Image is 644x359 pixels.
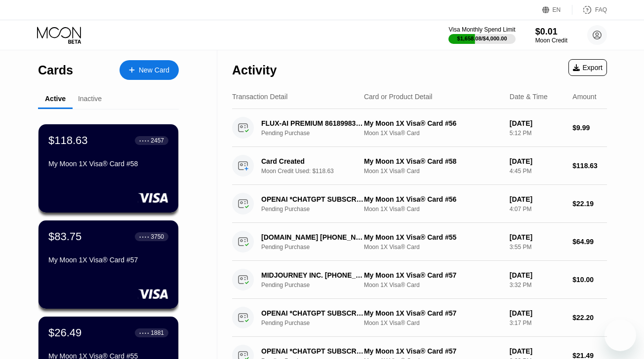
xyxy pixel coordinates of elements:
[139,331,149,334] div: ● ● ● ●
[48,256,168,264] div: My Moon 1X Visa® Card #57
[572,124,607,132] div: $9.99
[364,320,502,326] div: Moon 1X Visa® Card
[48,326,81,339] div: $26.49
[510,195,565,203] div: [DATE]
[232,261,607,299] div: MIDJOURNEY INC. [PHONE_NUMBER] USPending PurchaseMy Moon 1X Visa® Card #57Moon 1X Visa® Card[DATE...
[457,36,507,41] div: $1,658.08 / $4,000.00
[364,157,502,165] div: My Moon 1X Visa® Card #58
[542,5,572,15] div: EN
[572,276,607,284] div: $10.00
[261,347,365,355] div: OPENAI *CHATGPT SUBSCR [PHONE_NUMBER] IE
[510,168,565,175] div: 4:45 PM
[573,64,603,72] div: Export
[510,271,565,279] div: [DATE]
[595,6,607,13] div: FAQ
[232,93,287,101] div: Transaction Detail
[568,59,607,76] div: Export
[535,27,567,44] div: $0.01Moon Credit
[364,119,502,127] div: My Moon 1X Visa® Card #56
[535,37,567,44] div: Moon Credit
[572,5,607,15] div: FAQ
[553,6,561,13] div: EN
[510,282,565,288] div: 3:32 PM
[510,320,565,326] div: 3:17 PM
[261,309,365,317] div: OPENAI *CHATGPT SUBSCR [PHONE_NUMBER] IE
[572,200,607,208] div: $22.19
[364,130,502,137] div: Moon 1X Visa® Card
[261,130,373,137] div: Pending Purchase
[151,329,164,336] div: 1881
[48,160,168,168] div: My Moon 1X Visa® Card #58
[232,63,277,77] div: Activity
[364,233,502,241] div: My Moon 1X Visa® Card #55
[364,168,502,175] div: Moon 1X Visa® Card
[151,233,164,240] div: 3750
[261,195,365,203] div: OPENAI *CHATGPT SUBSCR [PHONE_NUMBER] IE
[261,271,365,279] div: MIDJOURNEY INC. [PHONE_NUMBER] US
[261,168,373,175] div: Moon Credit Used: $118.63
[510,93,548,101] div: Date & Time
[261,244,373,251] div: Pending Purchase
[364,282,502,288] div: Moon 1X Visa® Card
[510,309,565,317] div: [DATE]
[232,109,607,147] div: FLUX-AI PREMIUM 8618998361486HKPending PurchaseMy Moon 1X Visa® Card #56Moon 1X Visa® Card[DATE]5...
[261,233,365,241] div: [DOMAIN_NAME] [PHONE_NUMBER] SG
[364,271,502,279] div: My Moon 1X Visa® Card #57
[38,63,73,77] div: Cards
[572,314,607,322] div: $22.20
[510,130,565,137] div: 5:12 PM
[510,206,565,213] div: 4:07 PM
[572,162,607,170] div: $118.63
[510,347,565,355] div: [DATE]
[261,157,365,165] div: Card Created
[120,60,179,80] div: New Card
[448,26,515,33] div: Visa Monthly Spend Limit
[45,95,66,103] div: Active
[48,230,81,243] div: $83.75
[572,93,596,101] div: Amount
[151,137,164,144] div: 2457
[448,26,515,44] div: Visa Monthly Spend Limit$1,658.08/$4,000.00
[364,309,502,317] div: My Moon 1X Visa® Card #57
[232,185,607,223] div: OPENAI *CHATGPT SUBSCR [PHONE_NUMBER] IEPending PurchaseMy Moon 1X Visa® Card #56Moon 1X Visa® Ca...
[572,238,607,246] div: $64.99
[48,134,88,147] div: $118.63
[364,347,502,355] div: My Moon 1X Visa® Card #57
[364,93,433,101] div: Card or Product Detail
[364,206,502,213] div: Moon 1X Visa® Card
[604,320,636,351] iframe: Кнопка запуска окна обмена сообщениями
[535,27,567,37] div: $0.01
[232,299,607,337] div: OPENAI *CHATGPT SUBSCR [PHONE_NUMBER] IEPending PurchaseMy Moon 1X Visa® Card #57Moon 1X Visa® Ca...
[78,95,102,103] div: Inactive
[39,220,178,309] div: $83.75● ● ● ●3750My Moon 1X Visa® Card #57
[364,244,502,251] div: Moon 1X Visa® Card
[510,157,565,165] div: [DATE]
[39,124,178,213] div: $118.63● ● ● ●2457My Moon 1X Visa® Card #58
[139,235,149,238] div: ● ● ● ●
[261,320,373,326] div: Pending Purchase
[364,195,502,203] div: My Moon 1X Visa® Card #56
[510,233,565,241] div: [DATE]
[261,206,373,213] div: Pending Purchase
[139,66,169,74] div: New Card
[510,119,565,127] div: [DATE]
[139,139,149,142] div: ● ● ● ●
[510,244,565,251] div: 3:55 PM
[232,147,607,185] div: Card CreatedMoon Credit Used: $118.63My Moon 1X Visa® Card #58Moon 1X Visa® Card[DATE]4:45 PM$118.63
[261,119,365,127] div: FLUX-AI PREMIUM 8618998361486HK
[232,223,607,261] div: [DOMAIN_NAME] [PHONE_NUMBER] SGPending PurchaseMy Moon 1X Visa® Card #55Moon 1X Visa® Card[DATE]3...
[261,282,373,288] div: Pending Purchase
